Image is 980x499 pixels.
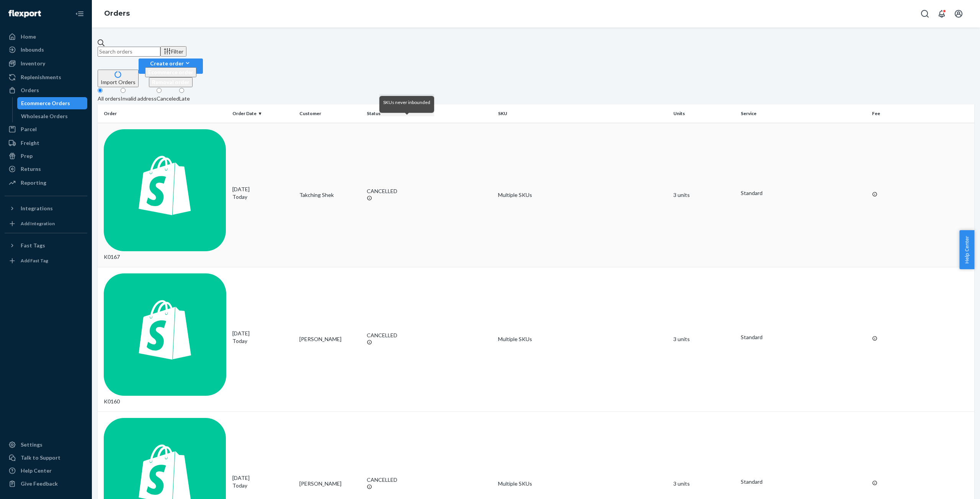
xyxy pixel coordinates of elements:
[21,454,60,462] div: Talk to Support
[5,44,87,56] a: Inbounds
[5,439,87,451] a: Settings
[5,123,87,135] a: Parcel
[21,60,45,67] div: Inventory
[5,150,87,162] a: Prep
[21,242,45,249] div: Fast Tags
[21,73,61,81] div: Replenishments
[934,6,949,21] button: Open notifications
[104,129,226,261] div: K0167
[21,99,70,107] div: Ecommerce Orders
[383,99,430,106] p: SKUs never inbounded
[232,330,294,345] div: [DATE]
[495,123,670,267] td: Multiple SKUs
[367,187,492,195] div: CANCELLED
[232,193,294,201] p: Today
[21,165,41,173] div: Returns
[5,177,87,189] a: Reporting
[8,10,41,18] img: Flexport logo
[5,137,87,149] a: Freight
[232,337,294,345] p: Today
[98,104,229,123] th: Order
[163,47,183,55] div: Filter
[21,33,36,41] div: Home
[5,71,87,83] a: Replenishments
[21,480,58,488] div: Give Feedback
[152,79,189,85] span: Removal order
[741,478,866,486] p: Standard
[98,95,121,102] div: All orders
[232,474,294,489] div: [DATE]
[5,202,87,215] button: Integrations
[364,104,495,123] th: Status
[495,267,670,412] td: Multiple SKUs
[296,123,364,267] td: Takching Shek
[72,6,87,21] button: Close Navigation
[229,104,297,123] th: Order Date
[21,467,52,475] div: Help Center
[21,139,39,147] div: Freight
[21,441,42,449] div: Settings
[5,465,87,477] a: Help Center
[367,476,492,484] div: CANCELLED
[179,95,190,102] div: Late
[741,189,866,197] p: Standard
[98,3,136,25] ol: breadcrumbs
[145,59,196,67] div: Create order
[5,163,87,175] a: Returns
[5,452,87,464] a: Talk to Support
[670,123,738,267] td: 3 units
[104,9,130,18] a: Orders
[670,104,738,123] th: Units
[5,57,87,70] a: Inventory
[21,86,39,94] div: Orders
[21,257,48,264] div: Add Fast Tag
[232,482,294,489] p: Today
[21,179,46,187] div: Reporting
[21,220,55,227] div: Add Integration
[5,31,87,43] a: Home
[738,104,869,123] th: Service
[139,59,203,74] button: Create orderEcommerce orderRemoval order
[5,478,87,490] button: Give Feedback
[21,205,53,212] div: Integrations
[21,112,68,120] div: Wholesale Orders
[157,88,162,93] input: Canceled
[869,104,974,123] th: Fee
[5,255,87,267] a: Add Fast Tag
[98,70,139,87] button: Import Orders
[17,110,88,122] a: Wholesale Orders
[299,110,361,117] div: Customer
[121,88,126,93] input: Invalid address
[21,152,33,160] div: Prep
[121,95,157,102] div: Invalid address
[5,239,87,252] button: Fast Tags
[367,332,492,339] div: CANCELLED
[232,185,294,201] div: [DATE]
[98,88,103,93] input: All orders
[149,77,193,87] button: Removal order
[5,84,87,96] a: Orders
[179,88,184,93] input: Late
[104,273,226,405] div: K0160
[17,97,88,109] a: Ecommerce Orders
[741,333,866,341] p: Standard
[145,67,196,77] button: Ecommerce order
[670,267,738,412] td: 3 units
[5,218,87,230] a: Add Integration
[98,47,160,57] input: Search orders
[495,104,670,123] th: SKU
[21,125,37,133] div: Parcel
[296,267,364,412] td: [PERSON_NAME]
[157,95,179,102] div: Canceled
[917,6,933,21] button: Open Search Box
[959,230,974,269] button: Help Center
[160,46,186,57] button: Filter
[951,6,966,21] button: Open account menu
[21,46,44,54] div: Inbounds
[148,69,193,75] span: Ecommerce order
